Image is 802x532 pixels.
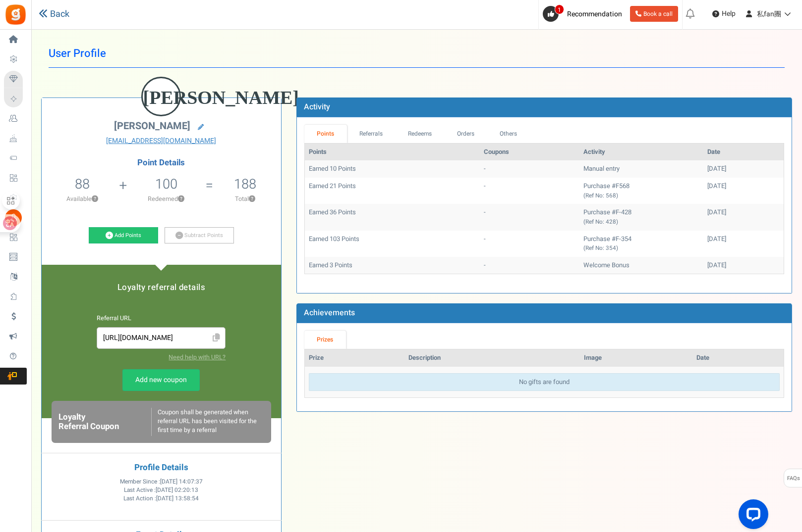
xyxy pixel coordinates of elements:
[305,144,480,161] th: Points
[703,144,784,161] th: Date
[305,257,480,274] td: Earned 3 Points
[347,125,396,143] a: Referrals
[707,261,780,270] div: [DATE]
[304,331,346,349] a: Prizes
[156,486,198,494] span: [DATE] 02:20:13
[42,158,281,167] h4: Point Details
[445,125,487,143] a: Orders
[123,494,199,503] span: Last Action :
[309,373,780,391] div: No gifts are found
[155,177,177,192] h5: 100
[156,494,199,503] span: [DATE] 13:58:54
[249,196,255,202] button: ?
[89,227,158,244] a: Add Points
[580,349,692,367] th: Image
[305,160,480,178] td: Earned 10 Points
[304,101,330,113] b: Activity
[122,369,200,391] a: Add new coupon
[209,330,225,347] span: Click to Copy
[178,196,184,202] button: ?
[124,486,198,494] span: Last Active :
[47,194,118,203] p: Available
[708,6,740,22] a: Help
[97,315,226,322] h6: Referral URL
[579,231,703,257] td: Purchase #F-354
[165,227,234,244] a: Subtract Points
[487,125,530,143] a: Others
[579,257,703,274] td: Welcome Bonus
[480,257,579,274] td: -
[305,231,480,257] td: Earned 103 Points
[757,9,781,19] span: 私fan團
[480,144,579,161] th: Coupons
[480,178,579,204] td: -
[4,3,27,26] img: Gratisfaction
[92,196,98,202] button: ?
[49,463,274,473] h4: Profile Details
[143,78,179,117] figcaption: [PERSON_NAME]
[579,204,703,230] td: Purchase #F-428
[480,160,579,178] td: -
[707,182,780,191] div: [DATE]
[579,178,703,204] td: Purchase #F568
[630,6,678,22] a: Book a call
[404,349,580,367] th: Description
[304,125,347,143] a: Points
[707,235,780,244] div: [DATE]
[58,413,151,431] h6: Loyalty Referral Coupon
[75,174,90,194] span: 88
[114,119,190,133] span: [PERSON_NAME]
[480,231,579,257] td: -
[583,164,620,173] span: Manual entry
[555,4,564,14] span: 1
[583,192,618,200] small: (Ref No: 568)
[583,244,618,252] small: (Ref No: 354)
[395,125,445,143] a: Redeems
[151,408,264,436] div: Coupon shall be generated when referral URL has been visited for the first time by a referral
[707,208,780,217] div: [DATE]
[583,218,618,226] small: (Ref No: 428)
[719,9,736,19] span: Help
[49,40,785,68] h1: User Profile
[692,349,784,367] th: Date
[214,194,276,203] p: Total
[707,164,780,174] div: [DATE]
[480,204,579,230] td: -
[543,6,626,22] a: 1 Recommendation
[49,136,274,146] a: [EMAIL_ADDRESS][DOMAIN_NAME]
[305,349,404,367] th: Prize
[304,307,355,319] b: Achievements
[169,353,226,362] a: Need help with URL?
[305,204,480,230] td: Earned 36 Points
[567,9,622,19] span: Recommendation
[787,469,800,488] span: FAQs
[234,177,256,192] h5: 188
[120,478,203,486] span: Member Since :
[160,478,203,486] span: [DATE] 14:07:37
[579,144,703,161] th: Activity
[128,194,204,203] p: Redeemed
[305,178,480,204] td: Earned 21 Points
[52,283,271,292] h5: Loyalty referral details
